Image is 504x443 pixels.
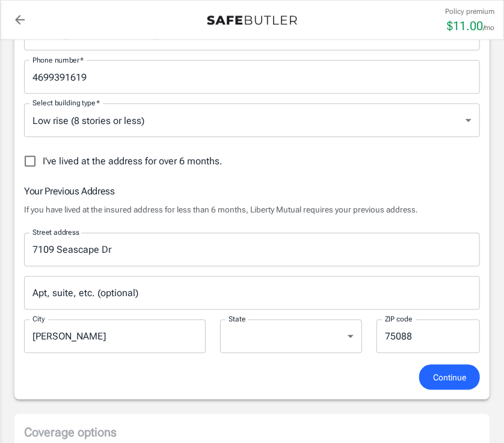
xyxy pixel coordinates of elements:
div: Low rise (8 stories or less) [24,104,480,137]
span: Continue [433,370,466,385]
span: I've lived at the address for over 6 months. [43,154,223,169]
p: If you have lived at the insured address for less than 6 months, Liberty Mutual requires your pre... [24,203,480,215]
span: $ 11.00 [447,19,483,33]
label: City [32,314,45,324]
label: Street address [32,228,79,238]
input: Enter number [24,60,480,94]
label: State [229,314,246,324]
img: Back to quotes [207,16,297,25]
label: Phone number [32,55,84,65]
h6: Your Previous Address [24,184,480,199]
button: Continue [419,365,480,391]
a: back to quotes [8,8,32,32]
p: Policy premium [445,6,494,17]
label: ZIP code [385,314,413,324]
p: /mo [483,22,494,33]
label: Select building type [32,98,100,108]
